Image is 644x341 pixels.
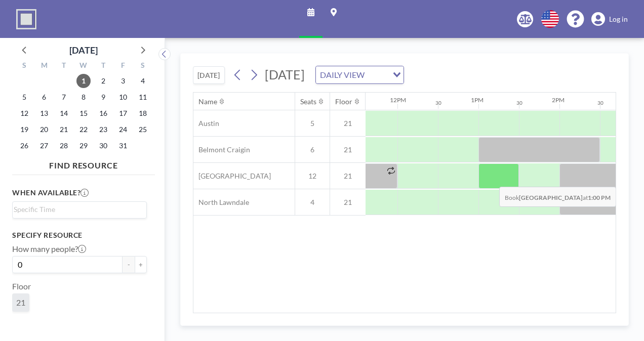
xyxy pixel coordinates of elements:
div: 12PM [390,96,406,104]
b: 1:00 PM [588,194,611,201]
b: [GEOGRAPHIC_DATA] [519,194,583,201]
span: Saturday, October 4, 2025 [136,74,150,88]
span: [GEOGRAPHIC_DATA] [193,172,271,181]
div: F [113,60,133,73]
div: 30 [435,100,441,106]
span: Friday, October 17, 2025 [116,106,130,120]
div: S [15,60,34,73]
span: Sunday, October 12, 2025 [17,106,31,120]
div: 30 [597,100,603,106]
span: 21 [330,145,366,154]
span: 21 [330,119,366,128]
span: Tuesday, October 7, 2025 [57,90,71,104]
div: Floor [335,97,352,106]
span: 4 [295,198,330,207]
span: Belmont Craigin [193,145,250,154]
span: Saturday, October 25, 2025 [136,122,150,137]
span: Wednesday, October 29, 2025 [76,139,91,153]
span: Log in [609,15,628,24]
span: Monday, October 20, 2025 [37,122,51,137]
span: Austin [193,119,219,128]
div: Search for option [13,202,146,217]
span: Book at [499,187,616,207]
span: Wednesday, October 15, 2025 [76,106,91,120]
label: How many people? [12,244,86,254]
span: Tuesday, October 21, 2025 [57,122,71,137]
span: Tuesday, October 28, 2025 [57,139,71,153]
span: Thursday, October 23, 2025 [96,122,110,137]
div: M [34,60,54,73]
div: Seats [300,97,316,106]
span: Wednesday, October 8, 2025 [76,90,91,104]
span: DAILY VIEW [318,68,367,81]
input: Search for option [14,204,141,215]
div: Search for option [316,66,404,83]
span: 21 [330,198,366,207]
span: Friday, October 10, 2025 [116,90,130,104]
span: Thursday, October 2, 2025 [96,74,110,88]
span: Sunday, October 26, 2025 [17,139,31,153]
a: Log in [591,12,628,26]
span: 5 [295,119,330,128]
span: Monday, October 6, 2025 [37,90,51,104]
label: Type [12,320,29,330]
button: + [135,256,147,273]
span: Monday, October 13, 2025 [37,106,51,120]
div: S [133,60,152,73]
span: North Lawndale [193,198,249,207]
h4: FIND RESOURCE [12,156,155,170]
label: Floor [12,281,31,291]
span: 21 [16,297,25,308]
span: Saturday, October 11, 2025 [136,90,150,104]
span: Friday, October 31, 2025 [116,139,130,153]
div: 2PM [552,96,565,104]
h3: Specify resource [12,231,147,240]
img: organization-logo [16,9,36,29]
div: T [54,60,74,73]
span: Thursday, October 16, 2025 [96,106,110,120]
div: [DATE] [69,43,98,57]
span: Friday, October 3, 2025 [116,74,130,88]
span: Wednesday, October 1, 2025 [76,74,91,88]
span: Thursday, October 30, 2025 [96,139,110,153]
button: [DATE] [193,66,225,84]
span: 6 [295,145,330,154]
div: 1PM [471,96,484,104]
span: Wednesday, October 22, 2025 [76,122,91,137]
span: Monday, October 27, 2025 [37,139,51,153]
div: Name [198,97,217,106]
span: Saturday, October 18, 2025 [136,106,150,120]
span: Thursday, October 9, 2025 [96,90,110,104]
span: Sunday, October 5, 2025 [17,90,31,104]
span: 21 [330,172,366,181]
button: - [123,256,135,273]
span: [DATE] [265,67,305,82]
span: Tuesday, October 14, 2025 [57,106,71,120]
div: 30 [516,100,522,106]
span: Friday, October 24, 2025 [116,122,130,137]
div: T [93,60,113,73]
span: 12 [295,172,330,181]
input: Search for option [368,68,387,81]
div: W [74,60,94,73]
span: Sunday, October 19, 2025 [17,122,31,137]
